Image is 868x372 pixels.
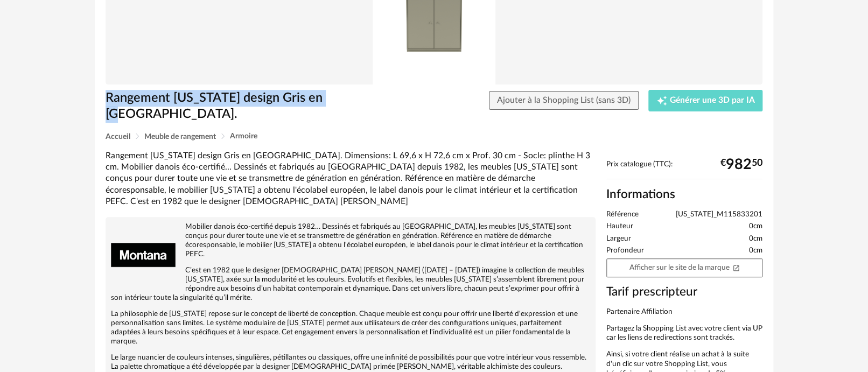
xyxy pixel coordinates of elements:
[606,210,639,220] span: Référence
[497,96,631,104] span: Ajouter à la Shopping List (sans 3D)
[111,222,176,287] img: brand logo
[606,160,762,180] div: Prix catalogue (TTC):
[720,160,762,169] div: € 50
[732,263,740,271] span: Open In New icon
[106,90,373,123] h1: Rangement [US_STATE] design Gris en [GEOGRAPHIC_DATA].
[656,95,667,106] span: Creation icon
[111,310,590,346] p: La philosophie de [US_STATE] repose sur le concept de liberté de conception. Chaque meuble est co...
[606,246,644,256] span: Profondeur
[111,266,590,303] p: C’est en 1982 que le designer [DEMOGRAPHIC_DATA] [PERSON_NAME] ([DATE] – [DATE]) imagine la colle...
[606,222,633,231] span: Hauteur
[749,246,762,256] span: 0cm
[106,132,762,141] div: Breadcrumb
[111,353,590,371] p: Le large nuancier de couleurs intenses, singulières, pétillantes ou classiques, offre une infinit...
[669,96,754,105] span: Générer une 3D par IA
[111,222,590,259] p: Mobilier danois éco-certifié depuis 1982… Dessinés et fabriqués au [GEOGRAPHIC_DATA], les meubles...
[648,90,762,111] button: Creation icon Générer une 3D par IA
[676,210,762,220] span: [US_STATE]_M115833201
[230,132,257,140] span: Armoire
[749,234,762,244] span: 0cm
[144,133,216,141] span: Meuble de rangement
[489,91,639,110] button: Ajouter à la Shopping List (sans 3D)
[726,160,752,169] span: 982
[606,234,631,244] span: Largeur
[606,307,762,317] p: Partenaire Affiliation
[106,133,130,141] span: Accueil
[606,258,762,277] a: Afficher sur le site de la marqueOpen In New icon
[606,324,762,343] p: Partagez la Shopping List avec votre client via UP car les liens de redirections sont trackés.
[606,187,762,202] h2: Informations
[106,150,596,207] div: Rangement [US_STATE] design Gris en [GEOGRAPHIC_DATA]. Dimensions: L 69,6 x H 72,6 cm x Prof. 30 ...
[749,222,762,231] span: 0cm
[606,284,762,300] h3: Tarif prescripteur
